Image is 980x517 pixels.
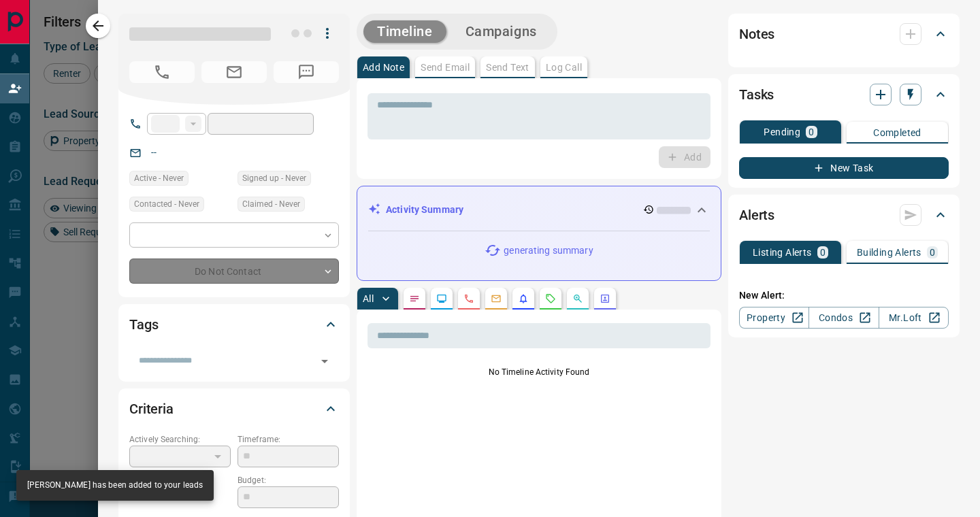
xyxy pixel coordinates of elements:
[930,248,935,257] p: 0
[363,294,374,303] p: All
[129,61,195,83] span: No Number
[129,308,339,341] div: Tags
[808,127,814,137] p: 0
[386,203,463,217] p: Activity Summary
[739,288,949,303] p: New Alert:
[242,171,306,185] span: Signed up - Never
[452,20,551,43] button: Campaigns
[409,293,420,304] svg: Notes
[363,63,404,72] p: Add Note
[238,433,339,446] p: Timeframe:
[808,307,879,329] a: Condos
[367,366,710,378] p: No Timeline Activity Found
[129,398,174,420] h2: Criteria
[739,157,949,179] button: New Task
[151,147,157,158] a: --
[463,293,474,304] svg: Calls
[873,128,921,137] p: Completed
[879,307,949,329] a: Mr.Loft
[739,18,949,50] div: Notes
[739,199,949,231] div: Alerts
[739,78,949,111] div: Tasks
[518,293,529,304] svg: Listing Alerts
[600,293,610,304] svg: Agent Actions
[739,84,774,105] h2: Tasks
[129,258,339,284] div: Do Not Contact
[504,244,593,258] p: generating summary
[857,248,921,257] p: Building Alerts
[739,307,809,329] a: Property
[739,204,774,226] h2: Alerts
[753,248,812,257] p: Listing Alerts
[491,293,502,304] svg: Emails
[242,197,300,211] span: Claimed - Never
[764,127,800,137] p: Pending
[739,23,774,45] h2: Notes
[436,293,447,304] svg: Lead Browsing Activity
[820,248,826,257] p: 0
[572,293,583,304] svg: Opportunities
[238,474,339,486] p: Budget:
[134,171,184,185] span: Active - Never
[315,352,334,371] button: Open
[134,197,199,211] span: Contacted - Never
[545,293,556,304] svg: Requests
[27,474,203,497] div: [PERSON_NAME] has been added to your leads
[129,393,339,425] div: Criteria
[363,20,446,43] button: Timeline
[129,433,231,446] p: Actively Searching:
[274,61,339,83] span: No Number
[129,314,158,335] h2: Tags
[201,61,267,83] span: No Email
[368,197,710,222] div: Activity Summary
